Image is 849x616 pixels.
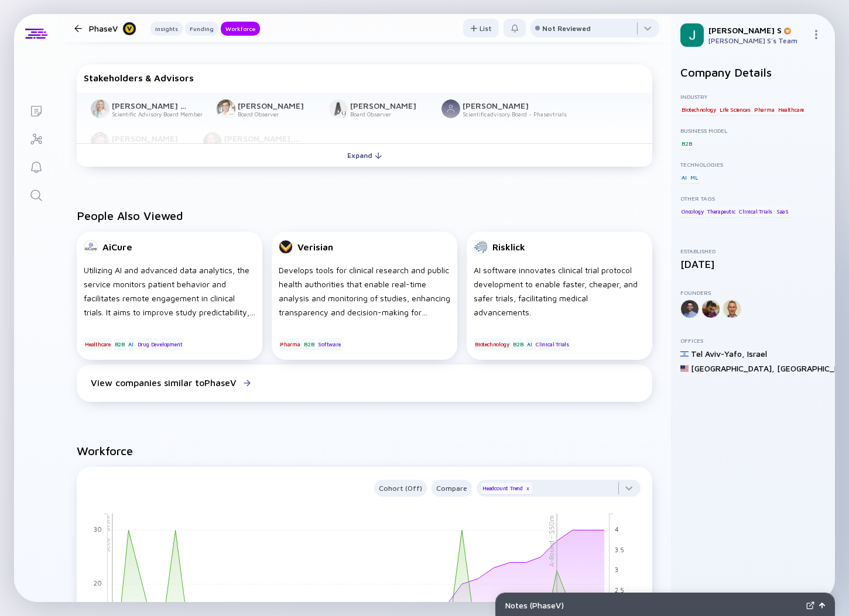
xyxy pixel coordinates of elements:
[691,349,745,359] div: Tel Aviv-Yafo ,
[689,171,699,183] div: ML
[708,36,807,45] div: [PERSON_NAME] S's Team
[680,161,826,168] div: Technologies
[535,338,570,350] div: Clinical Trials
[512,338,524,350] div: B2B
[279,263,450,319] div: Develops tools for clinical research and public health authorities that enable real-time analysis...
[127,338,135,350] div: AI
[463,19,499,37] button: List
[680,104,717,115] div: Biotechnology
[77,143,652,167] button: Expand
[747,349,767,359] div: Israel
[297,242,333,252] div: Verisian
[432,481,472,495] div: Compare
[14,180,58,208] a: Search
[221,23,260,35] div: Workforce
[806,601,814,610] img: Expand Notes
[680,93,826,100] div: Industry
[279,338,302,350] div: Pharma
[505,600,802,610] div: Notes ( PhaseV )
[706,205,737,217] div: Therapeutic
[680,350,689,358] img: Israel Flag
[680,337,826,344] div: Offices
[150,22,183,36] button: Insights
[89,21,136,36] div: PhaseV
[77,232,262,364] a: AiCureUtilizing AI and advanced data analytics, the service monitors patient behavior and facilit...
[432,480,472,497] button: Compare
[317,338,341,350] div: Software
[691,363,775,373] div: [GEOGRAPHIC_DATA] ,
[374,481,427,495] div: Cohort (Off)
[150,23,183,35] div: Insights
[340,146,389,164] div: Expand
[680,247,826,254] div: Established
[680,66,826,79] h2: Company Details
[474,338,510,350] div: Biotechnology
[708,25,807,35] div: [PERSON_NAME] S
[680,127,826,134] div: Business Model
[84,263,255,319] div: Utilizing AI and advanced data analytics, the service monitors patient behavior and facilitates r...
[680,289,826,296] div: Founders
[14,96,58,124] a: Lists
[185,23,218,35] div: Funding
[14,124,58,152] a: Investor Map
[94,580,102,587] tspan: 20
[680,137,693,149] div: B2B
[77,444,652,457] h2: Workforce
[91,377,237,388] div: View companies similar to PhaseV
[738,205,773,217] div: Clinical Trials
[680,171,688,183] div: AI
[775,205,790,217] div: SaaS
[526,338,533,350] div: AI
[481,483,532,494] div: Headcount Trend
[84,338,112,350] div: Healthcare
[14,152,58,180] a: Reminders
[753,104,776,115] div: Pharma
[615,586,624,594] tspan: 2.5
[718,104,751,115] div: Life Sciences
[680,364,689,373] img: United States Flag
[272,232,457,364] a: VerisianDevelops tools for clinical research and public health authorities that enable real-time ...
[812,30,821,39] img: Menu
[463,19,499,37] div: List
[467,232,652,364] a: RisklickAI software innovates clinical trial protocol development to enable faster, cheaper, and ...
[524,485,531,492] div: x
[680,195,826,202] div: Other Tags
[542,24,591,33] div: Not Reviewed
[680,23,704,47] img: Jon Profile Picture
[185,22,218,36] button: Funding
[474,263,645,319] div: AI software innovates clinical trial protocol development to enable faster, cheaper, and safer tr...
[84,73,645,83] div: Stakeholders & Advisors
[77,209,652,222] h2: People Also Viewed
[492,242,525,252] div: Risklick
[615,526,619,534] tspan: 4
[819,603,825,608] img: Open Notes
[374,480,427,497] button: Cohort (Off)
[102,242,132,252] div: AiCure
[114,338,126,350] div: B2B
[680,258,826,270] div: [DATE]
[94,526,102,534] tspan: 30
[221,22,260,36] button: Workforce
[303,338,315,350] div: B2B
[615,566,618,574] tspan: 3
[680,205,704,217] div: Oncology
[615,546,624,553] tspan: 3.5
[136,338,184,350] div: Drug Development
[777,104,805,115] div: Healthcare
